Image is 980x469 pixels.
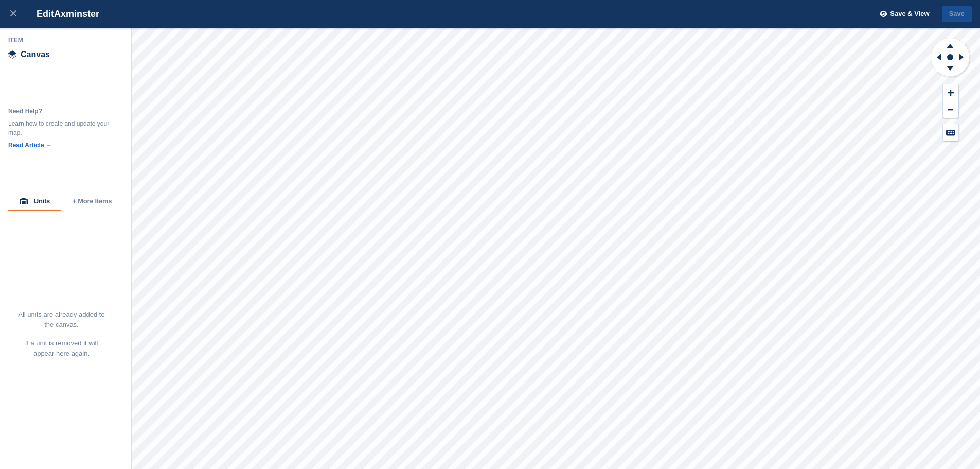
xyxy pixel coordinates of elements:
[8,193,61,211] button: Units
[890,9,929,19] span: Save & View
[17,309,105,330] p: All units are already added to the canvas.
[8,119,111,137] div: Learn how to create and update your map.
[943,101,958,118] button: Zoom Out
[943,84,958,101] button: Zoom In
[8,107,111,116] div: Need Help?
[8,50,16,59] img: canvas-icn.9d1aba5b.svg
[943,124,958,141] button: Keyboard Shortcuts
[21,50,50,59] span: Canvas
[61,193,123,211] button: + More Items
[17,338,105,359] p: If a unit is removed it will appear here again.
[942,6,972,23] button: Save
[27,8,99,20] div: Edit Axminster
[874,6,930,23] button: Save & View
[8,36,123,44] div: Item
[8,142,52,149] a: Read Article →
